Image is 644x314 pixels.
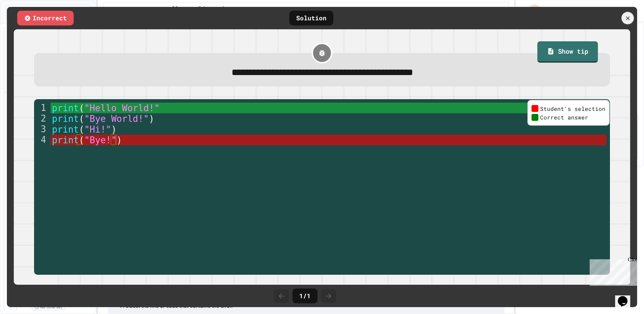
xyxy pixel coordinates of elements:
[3,3,47,44] div: Chat with us now!Close
[34,113,51,124] div: 2
[292,289,318,303] div: 1 / 1
[17,11,74,25] div: Incorrect
[540,105,605,112] span: Student's selection
[537,41,598,63] a: Show tip
[615,286,637,307] iframe: chat widget
[587,257,637,286] iframe: chat widget
[34,103,51,113] div: 1
[289,11,333,25] div: Solution
[34,124,51,135] div: 3
[34,135,51,145] div: 4
[540,114,588,121] span: Correct answer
